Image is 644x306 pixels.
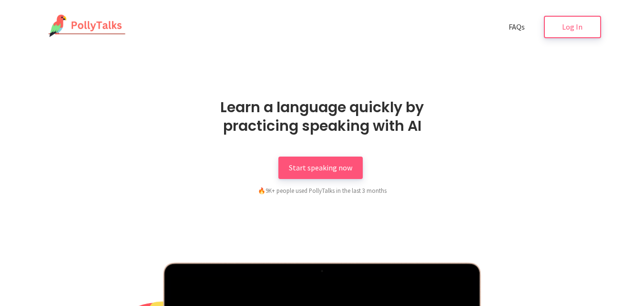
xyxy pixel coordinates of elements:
[191,98,453,135] h1: Learn a language quickly by practicing speaking with AI
[498,16,535,38] a: FAQs
[43,14,126,38] img: PollyTalks Logo
[544,16,601,38] a: Log In
[289,163,352,172] span: Start speaking now
[278,157,363,179] a: Start speaking now
[208,186,437,195] div: 9K+ people used PollyTalks in the last 3 months
[509,22,525,32] span: FAQs
[562,22,583,32] span: Log In
[258,187,266,194] span: fire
